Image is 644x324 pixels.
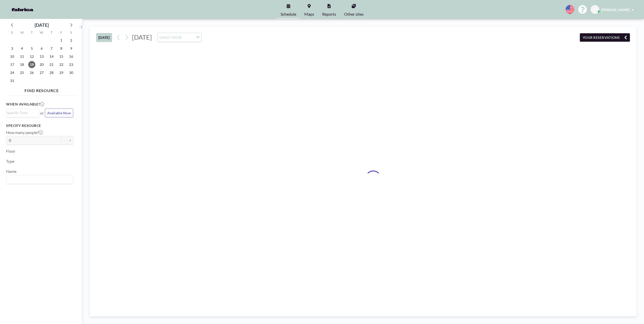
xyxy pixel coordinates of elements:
span: Sunday, August 31, 2025 [9,77,16,84]
span: Monday, August 4, 2025 [18,45,25,52]
input: Search for option [7,176,70,183]
span: Tuesday, August 19, 2025 [28,61,35,68]
span: or [40,111,44,116]
span: Thursday, August 28, 2025 [48,69,55,76]
span: [DATE] [132,33,152,41]
input: Search for option [7,110,36,116]
span: [PERSON_NAME] [601,8,630,12]
button: - [61,136,67,145]
button: Available Now [45,109,73,117]
span: Friday, August 22, 2025 [58,61,65,68]
button: YOUR RESERVATIONS [580,33,630,42]
div: Search for option [6,175,73,184]
div: S [7,30,17,36]
div: Search for option [157,33,201,42]
label: Name [6,169,16,174]
span: Tuesday, August 26, 2025 [28,69,35,76]
span: DAILY VIEW [158,34,183,41]
span: Wednesday, August 20, 2025 [38,61,45,68]
label: How many people? [6,130,43,135]
span: Thursday, August 7, 2025 [48,45,55,52]
div: W [37,30,47,36]
span: Saturday, August 23, 2025 [68,61,75,68]
span: Saturday, August 16, 2025 [68,53,75,60]
span: Reports [322,12,336,16]
span: Available Now [47,111,71,115]
span: JT [593,7,597,12]
div: T [27,30,37,36]
span: Sunday, August 17, 2025 [9,61,16,68]
div: Search for option [6,109,39,117]
span: Friday, August 29, 2025 [58,69,65,76]
span: Saturday, August 9, 2025 [68,45,75,52]
span: Wednesday, August 13, 2025 [38,53,45,60]
h3: Specify resource [6,123,73,128]
span: Wednesday, August 6, 2025 [38,45,45,52]
span: Sunday, August 10, 2025 [9,53,16,60]
input: Search for option [183,34,193,41]
label: Type [6,159,14,164]
span: Friday, August 8, 2025 [58,45,65,52]
span: Sunday, August 3, 2025 [9,45,16,52]
span: Friday, August 1, 2025 [58,37,65,44]
span: Thursday, August 21, 2025 [48,61,55,68]
span: Thursday, August 14, 2025 [48,53,55,60]
span: Wednesday, August 27, 2025 [38,69,45,76]
span: Monday, August 18, 2025 [18,61,25,68]
button: + [67,136,73,145]
span: Monday, August 11, 2025 [18,53,25,60]
span: Other sites [344,12,364,16]
span: Monday, August 25, 2025 [18,69,25,76]
span: Schedule [281,12,296,16]
div: T [46,30,56,36]
span: Saturday, August 30, 2025 [68,69,75,76]
div: S [66,30,76,36]
label: Floor [6,149,15,154]
h4: FIND RESOURCE [6,86,77,93]
div: [DATE] [35,21,49,29]
div: M [17,30,27,36]
span: Tuesday, August 12, 2025 [28,53,35,60]
span: Sunday, August 24, 2025 [9,69,16,76]
div: F [56,30,66,36]
span: Friday, August 15, 2025 [58,53,65,60]
span: Maps [304,12,314,16]
span: Tuesday, August 5, 2025 [28,45,35,52]
button: [DATE] [96,33,112,42]
span: Saturday, August 2, 2025 [68,37,75,44]
img: organization-logo [8,5,37,15]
